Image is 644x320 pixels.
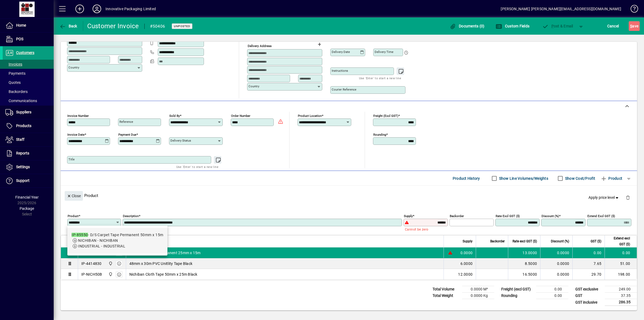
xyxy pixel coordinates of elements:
td: 29.70 [572,269,605,280]
mat-option: IP-85550 - D/S Carpet Tape Permanent 50mm x 15m [67,228,167,253]
span: 12.0000 [458,272,473,277]
div: IP-NICH50B [81,272,102,277]
div: Innovative Packaging Limited [105,5,156,13]
span: Suppliers [16,110,31,114]
span: Backorders [5,89,28,94]
td: Freight (excl GST) [499,286,536,293]
mat-label: Title [68,157,75,161]
span: Financial Year [15,195,39,199]
span: Extend excl GST ($) [608,235,630,247]
div: #50406 [150,22,165,31]
td: 0.0000 [540,258,572,269]
div: Product [61,186,637,205]
td: 51.00 [605,258,637,269]
a: Backorders [3,87,54,96]
td: GST [573,293,605,299]
td: 0.0000 Kg [462,293,494,299]
app-page-header-button: Close [63,193,84,198]
a: Products [3,119,54,133]
span: Custom Fields [496,24,529,28]
button: Post & Email [539,21,576,31]
td: 37.35 [605,293,637,299]
td: GST inclusive [573,299,605,306]
mat-label: Payment due [118,133,136,136]
mat-label: Reference [119,120,133,124]
a: Staff [3,133,54,146]
span: Staff [16,137,24,142]
mat-label: Freight (excl GST) [373,114,398,118]
td: 249.00 [605,286,637,293]
span: POS [16,37,23,41]
span: Invoices [5,62,22,66]
a: POS [3,33,54,46]
a: Reports [3,147,54,160]
mat-label: Description [123,214,139,218]
mat-label: Rounding [373,133,386,136]
mat-label: Courier Reference [332,88,356,91]
mat-label: Rate excl GST ($) [496,214,520,218]
span: Support [16,178,30,183]
span: Backorder [490,238,505,244]
span: Close [67,192,81,200]
mat-label: Invoice date [67,133,85,136]
span: GST ($) [591,238,601,244]
mat-label: Product location [298,114,322,118]
a: Suppliers [3,106,54,119]
span: 6.0000 [460,261,473,266]
mat-label: Order number [231,114,250,118]
span: Nichiban Cloth Tape 50mm x 25m Black [129,272,197,277]
em: IP-85550 [72,233,88,237]
div: 16.5000 [511,272,537,277]
mat-hint: Use 'Enter' to start a new line [359,75,401,81]
span: Communications [5,99,37,103]
td: 0.0000 [540,247,572,258]
div: IP-4414830 [81,261,102,266]
span: Unposted [174,24,190,28]
button: Add [71,4,88,14]
span: Back [59,24,77,28]
td: 0.00 [605,247,637,258]
span: ave [630,22,638,30]
span: P [551,24,554,28]
td: 7.65 [572,258,605,269]
span: Products [16,124,31,128]
mat-error: Cannot be zero [405,226,444,232]
button: Back [58,21,79,31]
td: Rounding [499,293,536,299]
button: Save [629,21,640,31]
span: Apply price level [588,195,620,200]
td: GST exclusive [573,286,605,293]
button: Delete [621,191,634,204]
div: - D/S Carpet Tape Permanent 50mm x 15m [72,232,163,238]
button: Custom Fields [494,21,531,31]
div: [PERSON_NAME] [PERSON_NAME][EMAIL_ADDRESS][DOMAIN_NAME] [501,5,621,13]
td: 0.0000 M³ [462,286,494,293]
td: 0.00 [572,247,605,258]
td: Total Volume [430,286,462,293]
span: Payments [5,71,25,75]
td: 198.00 [605,269,637,280]
mat-label: Supply [404,214,413,218]
app-page-header-button: Delete [621,195,634,200]
button: Product History [451,174,482,183]
a: Knowledge Base [627,1,637,19]
span: Discount (%) [551,238,569,244]
span: NICHIBAN - NICHIBAN [78,238,118,243]
a: Invoices [3,60,54,69]
span: 0.0000 [460,250,473,256]
td: 286.35 [605,299,637,306]
td: 0.00 [536,286,568,293]
span: Innovative Packaging [107,261,113,267]
label: Show Line Volumes/Weights [498,176,548,181]
app-page-header-button: Back [54,21,83,31]
span: Innovative Packaging [107,271,113,277]
div: 8.5000 [511,261,537,266]
mat-label: Product [68,214,79,218]
button: Profile [88,4,105,14]
span: Rate excl GST ($) [513,238,537,244]
a: Quotes [3,78,54,87]
a: Support [3,174,54,188]
span: INDUSTRIAL - INDUSTRIAL [78,244,125,248]
mat-label: Discount (%) [541,214,559,218]
span: 48mm x 30m PVC Unitlity Tape Black [129,261,193,266]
